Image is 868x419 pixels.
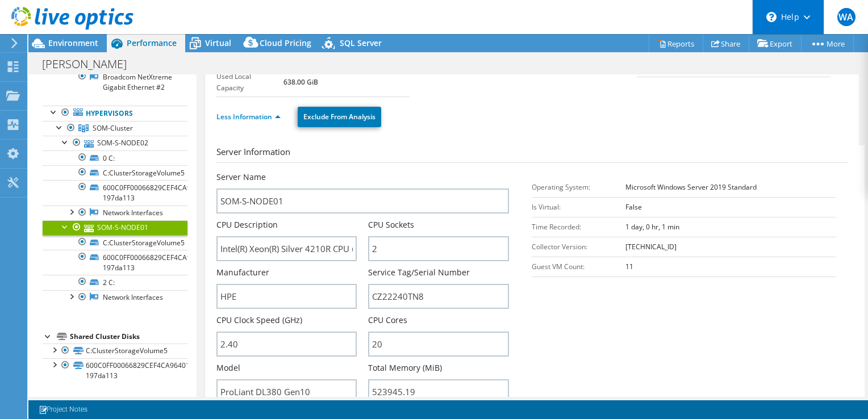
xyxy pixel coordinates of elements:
[216,71,283,94] label: Used Local Capacity
[340,37,382,48] span: SQL Server
[43,150,187,165] a: 0 C:
[703,35,749,52] a: Share
[43,343,187,358] a: C:ClusterStorageVolume5
[260,37,311,48] span: Cloud Pricing
[368,362,442,374] label: Total Memory (MiB)
[532,257,625,276] td: Guest VM Count:
[801,35,854,52] a: More
[43,220,187,235] a: SOM-S-NODE01
[368,219,414,231] label: CPU Sockets
[43,106,187,120] a: Hypervisors
[649,35,703,52] a: Reports
[532,197,625,217] td: Is Virtual:
[216,267,269,278] label: Manufacturer
[43,275,187,290] a: 2 C:
[298,107,381,127] a: Exclude From Analysis
[837,8,856,26] span: WA
[43,206,187,220] a: Network Interfaces
[766,12,777,22] svg: \n
[31,403,95,417] a: Project Notes
[216,362,240,374] label: Model
[532,177,625,197] td: Operating System:
[216,315,302,326] label: CPU Clock Speed (GHz)
[625,262,633,271] b: 11
[43,250,187,275] a: 600C0FF00066829CEF4CA96401000000-197da113
[625,222,679,232] b: 1 day, 0 hr, 1 min
[43,235,187,250] a: C:ClusterStorageVolume5
[532,237,625,257] td: Collector Version:
[43,358,187,383] a: 600C0FF00066829CEF4CA96401000000-197da113
[48,37,98,48] span: Environment
[283,77,318,87] b: 638.00 GiB
[216,219,278,231] label: CPU Description
[205,37,231,48] span: Virtual
[43,180,187,205] a: 600C0FF00066829CEF4CA96401000000-197da113
[216,145,848,163] h3: Server Information
[625,182,757,192] b: Microsoft Windows Server 2019 Standard
[625,202,642,212] b: False
[368,267,470,278] label: Service Tag/Serial Number
[93,123,133,133] span: SOM-Cluster
[43,136,187,150] a: SOM-S-NODE02
[43,290,187,305] a: Network Interfaces
[216,112,281,121] a: Less Information
[43,165,187,180] a: C:ClusterStorageVolume5
[43,69,187,94] a: Broadcom NetXtreme Gigabit Ethernet #2
[127,37,177,48] span: Performance
[70,330,187,343] div: Shared Cluster Disks
[37,58,144,70] h1: [PERSON_NAME]
[625,242,677,252] b: [TECHNICAL_ID]
[532,217,625,237] td: Time Recorded:
[216,171,266,183] label: Server Name
[749,35,802,52] a: Export
[43,121,187,136] a: SOM-Cluster
[368,315,407,326] label: CPU Cores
